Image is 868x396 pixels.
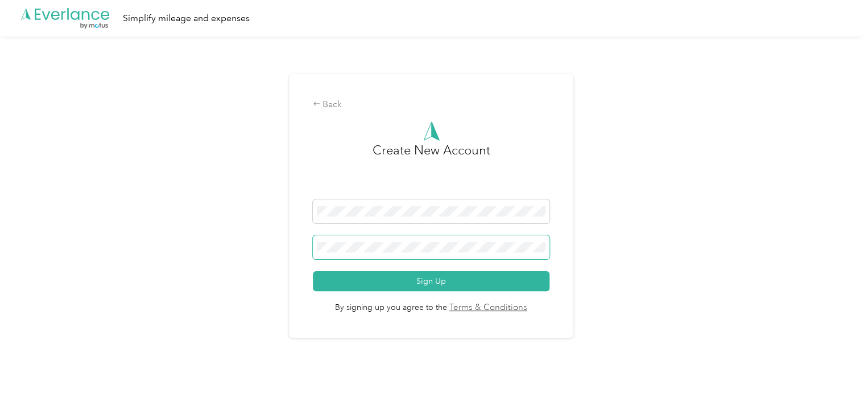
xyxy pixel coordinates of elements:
span: By signing up you agree to the [313,291,550,314]
a: Terms & Conditions [447,301,527,315]
h3: Create New Account [373,141,490,199]
button: Sign Up [313,271,550,291]
div: Simplify mileage and expenses [123,11,250,26]
div: Back [313,98,550,112]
